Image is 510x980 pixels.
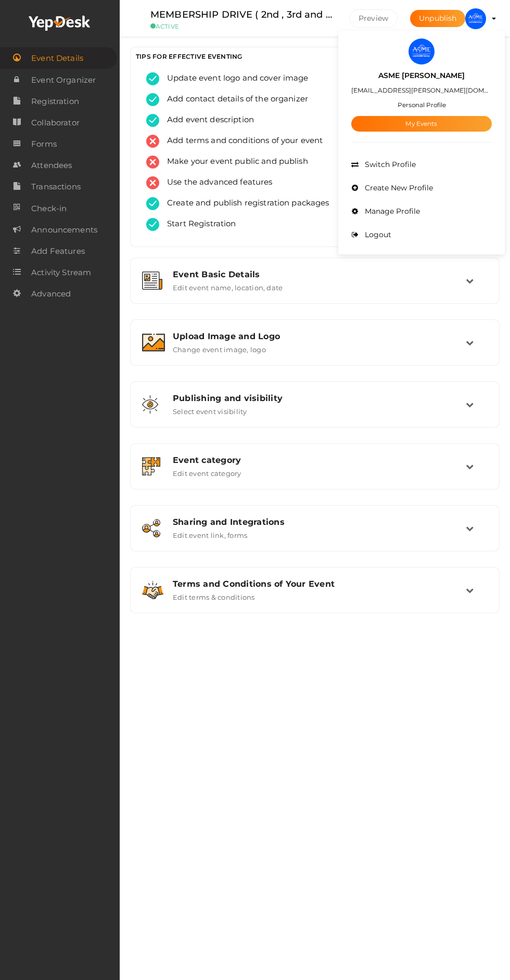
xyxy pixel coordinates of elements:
label: ASME [PERSON_NAME] [378,70,465,82]
span: Create New Profile [362,183,433,192]
span: Logout [362,230,391,239]
img: ACg8ocIznaYxAd1j8yGuuk7V8oyGTUXj0eGIu5KK6886ihuBZQ=s100 [409,38,435,65]
small: Personal Profile [398,101,446,109]
label: [EMAIL_ADDRESS][PERSON_NAME][DOMAIN_NAME] [351,84,492,96]
span: Manage Profile [362,207,420,216]
span: Switch Profile [362,160,416,169]
a: My Events [351,116,492,132]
